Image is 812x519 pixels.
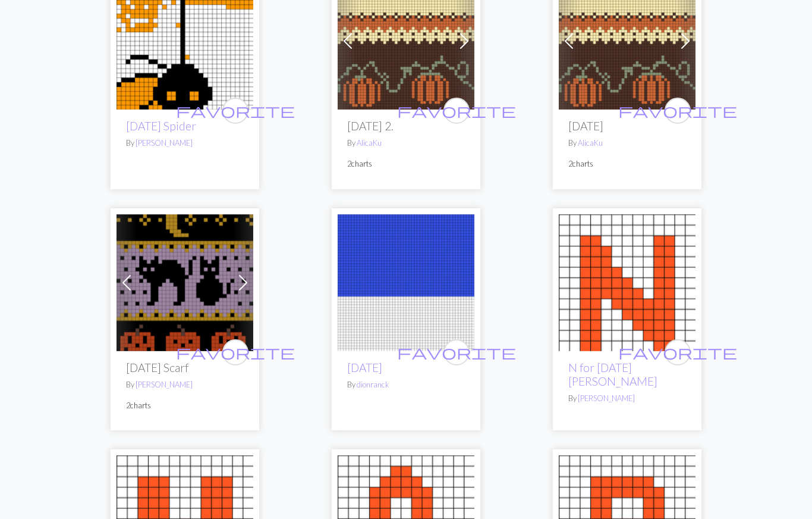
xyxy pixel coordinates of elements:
button: favourite [222,98,248,124]
a: Halloween Scarf [117,276,253,287]
p: By [347,137,465,149]
i: favourite [397,99,516,123]
a: [PERSON_NAME] [578,393,635,403]
a: halloween [338,276,474,287]
img: Halloween Scarf [117,214,253,351]
i: favourite [176,99,295,123]
a: N for [DATE] [PERSON_NAME] [568,361,657,388]
p: By [347,379,465,390]
a: [PERSON_NAME] [136,380,193,389]
button: favourite [222,339,248,365]
i: favourite [618,340,737,364]
span: favorite [176,343,295,361]
a: Halloween [559,34,695,45]
a: AlicaKu [357,138,382,148]
h2: [DATE] Scarf [126,361,244,374]
a: N for Halloween Bunting [559,276,695,287]
a: [PERSON_NAME] [136,138,193,148]
p: 2 charts [347,158,465,170]
a: dionranck [357,380,389,389]
p: By [568,393,686,404]
i: favourite [618,99,737,123]
span: favorite [397,101,516,120]
h2: [DATE] 2. [347,119,465,133]
span: favorite [618,343,737,361]
button: favourite [443,339,470,365]
a: AlicaKu [578,138,603,148]
button: favourite [443,98,470,124]
p: By [568,137,686,149]
a: [DATE] [347,361,382,374]
span: favorite [176,101,295,120]
a: [DATE] Spider [126,119,196,133]
span: favorite [618,101,737,120]
span: favorite [397,343,516,361]
img: N for Halloween Bunting [559,214,695,351]
a: Halloween [338,34,474,45]
i: favourite [176,340,295,364]
i: favourite [397,340,516,364]
a: Halloween Spider [117,34,253,45]
p: 2 charts [126,400,244,411]
button: favourite [665,339,691,365]
h2: [DATE] [568,119,686,133]
p: 2 charts [568,158,686,170]
p: By [126,379,244,390]
img: halloween [338,214,474,351]
p: By [126,137,244,149]
button: favourite [665,98,691,124]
